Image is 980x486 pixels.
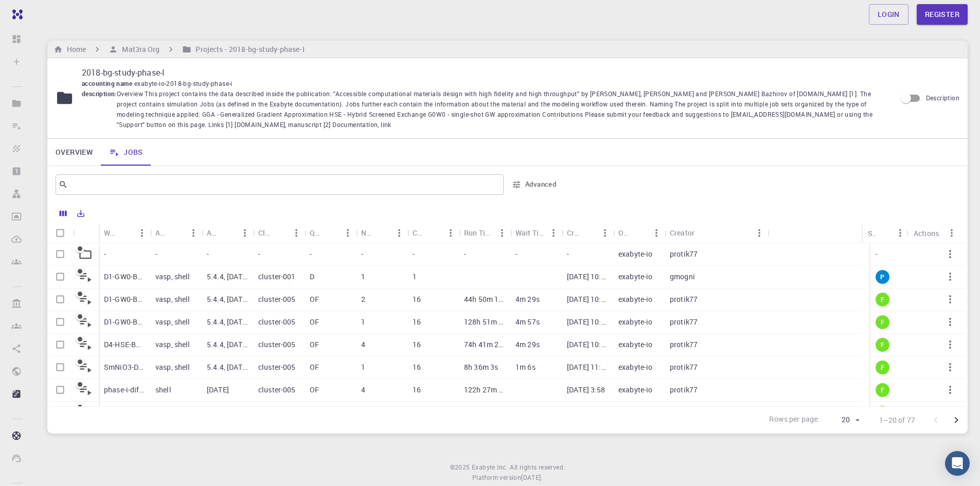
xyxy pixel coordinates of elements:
[618,362,653,372] p: exabyte-io
[413,223,426,243] div: Cores
[665,223,768,243] div: Creator
[202,223,253,243] div: Application Version
[258,385,296,395] p: cluster-005
[863,223,908,243] div: Status
[946,410,967,430] button: Go to next page
[104,317,145,327] p: D1-GW0-BG (final)
[361,385,365,395] p: 4
[361,362,365,372] p: 1
[310,362,319,372] p: OF
[288,225,305,241] button: Menu
[510,462,565,473] span: All rights reserved.
[73,223,99,243] div: Icon
[310,223,323,243] div: Queue
[155,223,169,243] div: Application
[472,473,521,483] span: Platform version
[508,176,561,193] button: Advanced
[464,339,505,350] p: 74h 41m 26s
[258,317,296,327] p: cluster-005
[917,4,968,25] a: Register
[877,386,888,394] span: F
[618,294,653,304] p: exabyte-io
[82,79,134,87] span: accounting name
[117,89,888,130] span: Overview This project contains the data described inside the publication: "Accessible computation...
[515,362,536,372] p: 1m 6s
[407,223,459,243] div: Cores
[55,205,72,222] button: Columns
[892,225,908,241] button: Menu
[876,315,889,329] div: finished
[207,294,248,304] p: 5.4.4, [DATE]
[632,225,648,241] button: Sort
[104,339,145,350] p: D4-HSE-BS-BG-DOS (final)
[220,225,237,241] button: Sort
[258,249,260,259] p: -
[472,462,508,473] a: Exabyte Inc.
[310,294,319,304] p: OF
[310,249,312,259] p: -
[413,385,421,395] p: 16
[413,339,421,350] p: 16
[155,339,190,350] p: vasp, shell
[580,225,597,241] button: Sort
[670,223,694,243] div: Creator
[207,385,229,395] p: [DATE]
[82,66,888,79] p: 2018-bg-study-phase-I
[237,225,253,241] button: Menu
[253,223,305,243] div: Cluster
[155,317,190,327] p: vasp, shell
[101,139,151,166] a: Jobs
[258,294,296,304] p: cluster-005
[618,317,653,327] p: exabyte-io
[876,406,889,420] div: finished
[375,225,391,241] button: Sort
[272,225,288,241] button: Sort
[751,225,768,241] button: Menu
[869,4,908,25] a: Login
[670,294,698,304] p: protik77
[515,223,545,243] div: Wait Time
[258,223,272,243] div: Cluster
[104,362,145,372] p: SmNiO3-D7-GW0-BG (final)
[361,317,365,327] p: 1
[207,223,220,243] div: Application Version
[361,249,363,259] p: -
[694,225,711,241] button: Sort
[155,249,157,259] p: -
[207,317,248,327] p: 5.4.4, [DATE]
[310,272,314,282] p: D
[876,249,878,259] p: -
[670,362,698,372] p: protik77
[567,339,608,350] p: [DATE] 10:01
[464,317,505,327] p: 128h 51m 10s
[877,340,888,349] span: F
[104,294,145,304] p: D1-GW0-BG (final)
[426,225,442,241] button: Sort
[413,249,415,259] p: -
[104,223,117,243] div: Workflow Name
[945,451,970,476] div: Open Intercom Messenger
[134,225,150,241] button: Menu
[118,44,159,55] h6: Mat3ra Org
[877,318,888,327] span: F
[567,317,608,327] p: [DATE] 10:10
[597,225,613,241] button: Menu
[877,363,888,372] span: F
[472,463,508,471] span: Exabyte Inc.
[618,249,653,259] p: exabyte-io
[876,270,889,284] div: pre-submission
[521,473,543,483] a: [DATE].
[8,9,23,20] img: logo
[464,385,505,395] p: 122h 27m 20s
[207,272,248,282] p: 5.4.4, [DATE]
[494,225,510,241] button: Menu
[323,225,340,241] button: Sort
[155,272,190,282] p: vasp, shell
[515,339,540,350] p: 4m 29s
[305,223,356,243] div: Queue
[258,339,296,350] p: cluster-005
[340,225,356,241] button: Menu
[82,89,117,130] span: description :
[464,294,505,304] p: 44h 50m 16s
[413,272,417,282] p: 1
